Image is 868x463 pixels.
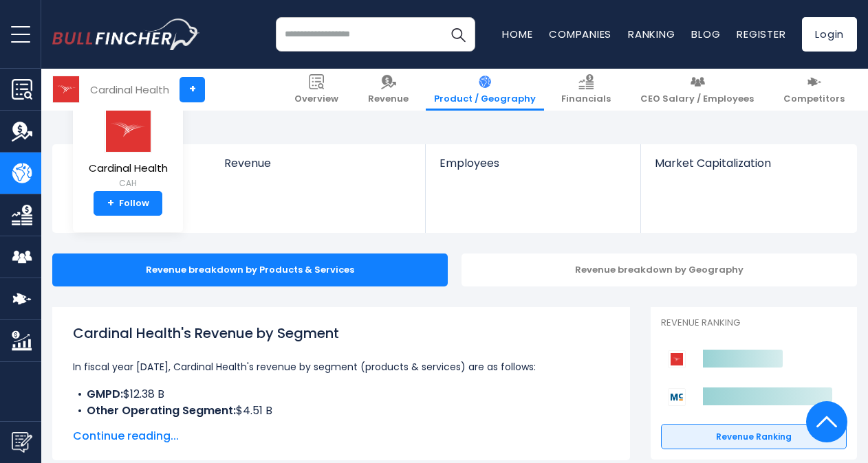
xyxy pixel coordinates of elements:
img: McKesson Corporation competitors logo [668,388,686,406]
a: Revenue [360,69,417,111]
img: CAH logo [104,106,152,153]
span: Market Capitalization [655,157,842,170]
span: Financials [561,93,611,105]
span: CEO Salary / Employees [640,93,754,105]
span: Employees [440,157,626,170]
li: $12.38 B [73,386,609,403]
a: Revenue [210,144,426,193]
a: Financials [553,69,619,111]
a: Market Capitalization [641,144,856,193]
button: Search [441,17,475,52]
p: Revenue Ranking [661,317,847,329]
a: Blog [691,27,720,41]
a: Revenue Ranking [661,424,847,450]
b: Other Operating Segment: [87,403,236,418]
span: Cardinal Health [89,163,168,174]
img: CAH logo [53,76,79,102]
span: Continue reading... [73,428,609,444]
a: CEO Salary / Employees [632,69,762,111]
a: Employees [426,144,640,193]
strong: + [107,197,114,210]
a: Ranking [628,27,675,41]
img: bullfincher logo [52,19,200,50]
p: In fiscal year [DATE], Cardinal Health's revenue by segment (products & services) are as follows: [73,359,609,375]
a: Competitors [775,69,853,111]
small: CAH [89,177,168,190]
a: Go to homepage [52,19,200,50]
a: Overview [286,69,347,111]
span: Product / Geography [434,93,536,105]
h1: Cardinal Health's Revenue by Segment [73,323,609,343]
a: +Follow [94,191,162,216]
span: Revenue [368,93,409,105]
a: Home [502,27,532,41]
span: Revenue [224,157,412,170]
li: $4.51 B [73,403,609,419]
span: Competitors [783,93,845,105]
a: Login [802,17,857,52]
span: Overview [294,93,338,105]
img: Cardinal Health competitors logo [668,350,686,368]
div: Revenue breakdown by Geography [462,253,857,286]
b: GMPD: [87,386,123,402]
div: Cardinal Health [90,82,169,98]
a: + [180,77,205,102]
a: Companies [549,27,611,41]
a: Product / Geography [426,69,544,111]
a: Cardinal Health CAH [88,106,169,192]
a: Register [737,27,785,41]
div: Revenue breakdown by Products & Services [52,253,448,286]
